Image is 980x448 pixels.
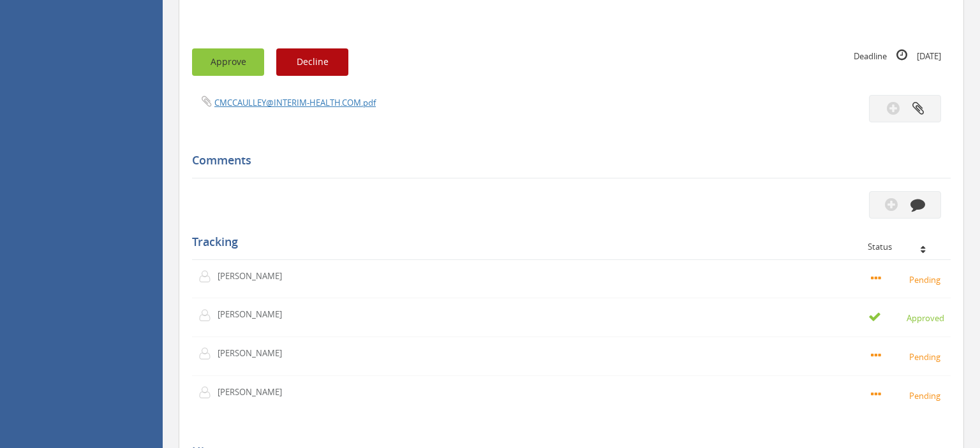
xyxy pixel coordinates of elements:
[868,310,944,324] small: Approved
[871,388,944,402] small: Pending
[868,242,941,251] div: Status
[218,386,291,398] p: [PERSON_NAME]
[276,48,348,76] button: Decline
[192,48,264,76] button: Approve
[214,97,376,108] a: CMCCAULLEY@INTERIM-HEALTH.COM.pdf
[198,347,218,360] img: user-icon.png
[854,48,941,62] small: Deadline [DATE]
[198,309,218,322] img: user-icon.png
[218,270,291,282] p: [PERSON_NAME]
[198,386,218,399] img: user-icon.png
[192,154,941,167] h5: Comments
[871,349,944,363] small: Pending
[871,272,944,286] small: Pending
[198,270,218,283] img: user-icon.png
[218,308,291,321] p: [PERSON_NAME]
[192,236,941,249] h5: Tracking
[218,347,291,359] p: [PERSON_NAME]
